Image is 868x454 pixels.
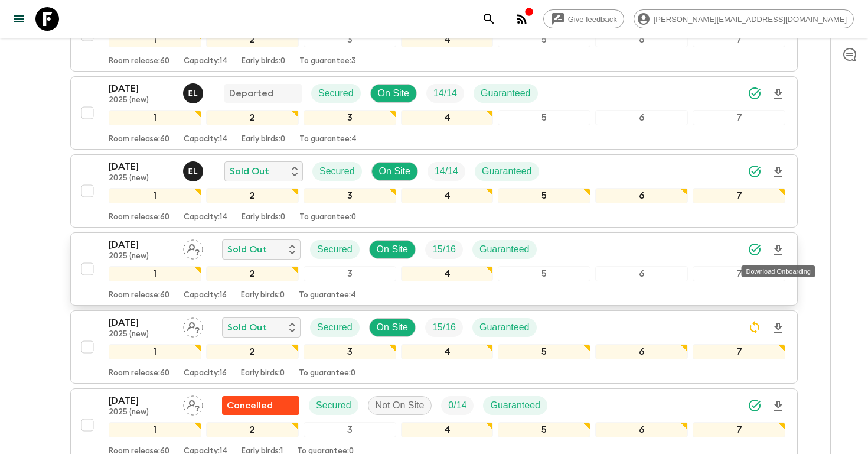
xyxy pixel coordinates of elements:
p: To guarantee: 3 [299,57,356,66]
p: 2025 (new) [109,96,174,105]
p: To guarantee: 4 [299,291,356,300]
span: Assign pack leader [183,243,203,252]
p: [DATE] [109,82,174,96]
div: 1 [109,266,201,281]
p: To guarantee: 4 [299,135,357,144]
p: [DATE] [109,238,174,252]
p: Early birds: 0 [241,369,285,378]
p: Sold Out [230,164,269,179]
p: [DATE] [109,316,174,330]
div: Secured [312,162,362,181]
div: 1 [109,32,201,47]
div: 6 [595,422,688,437]
div: Secured [310,240,360,259]
svg: Synced Successfully [748,164,762,179]
button: [DATE]2025 (new)Eleonora LongobardiDepartedSecuredOn SiteTrip FillGuaranteed1234567Room release:6... [70,76,798,150]
p: Secured [317,320,353,335]
div: Not On Site [368,396,432,415]
p: Secured [318,86,354,100]
div: 2 [206,422,299,437]
p: Early birds: 0 [242,213,285,222]
p: To guarantee: 0 [299,369,355,378]
p: [DATE] [109,394,174,408]
span: Eleonora Longobardi [183,87,205,96]
p: To guarantee: 0 [299,213,356,222]
p: On Site [378,86,409,100]
div: 1 [109,344,201,359]
p: Guaranteed [479,242,530,257]
p: Guaranteed [481,86,531,100]
div: Flash Pack cancellation [222,396,299,415]
button: EL [183,161,205,181]
div: 6 [595,32,688,47]
p: Secured [316,398,351,413]
div: On Site [369,240,416,259]
svg: Download Onboarding [771,399,785,413]
p: Sold Out [227,242,267,257]
div: Trip Fill [425,240,463,259]
div: 7 [693,32,785,47]
p: Early birds: 0 [241,291,285,300]
div: 4 [401,266,494,281]
div: 5 [498,422,590,437]
div: Trip Fill [425,318,463,337]
p: Early birds: 0 [242,135,285,144]
svg: Download Onboarding [771,243,785,257]
div: 4 [401,110,494,125]
div: 1 [109,110,201,125]
div: Download Onboarding [742,265,815,277]
div: 4 [401,344,494,359]
div: [PERSON_NAME][EMAIL_ADDRESS][DOMAIN_NAME] [634,9,854,28]
p: Cancelled [227,398,273,413]
p: Sold Out [227,320,267,335]
div: 7 [693,266,785,281]
div: 3 [304,344,396,359]
p: 15 / 16 [432,242,456,257]
p: 2025 (new) [109,252,174,261]
div: 3 [304,188,396,203]
p: Not On Site [376,398,425,413]
div: 2 [206,32,299,47]
div: Trip Fill [426,84,464,103]
div: 1 [109,188,201,203]
span: Assign pack leader [183,399,203,408]
p: Capacity: 16 [184,369,227,378]
p: 15 / 16 [432,320,456,335]
div: 3 [304,422,396,437]
p: Capacity: 16 [184,291,227,300]
p: Guaranteed [490,398,540,413]
a: Give feedback [543,9,624,28]
div: 3 [304,266,396,281]
p: On Site [377,320,408,335]
p: Room release: 60 [109,135,169,144]
div: 7 [693,422,785,437]
p: 14 / 14 [433,86,457,100]
svg: Download Onboarding [771,87,785,101]
span: Eleonora Longobardi [183,165,205,174]
div: 4 [401,422,494,437]
div: On Site [370,84,417,103]
p: Room release: 60 [109,213,169,222]
div: Secured [309,396,358,415]
div: 5 [498,32,590,47]
div: 3 [304,110,396,125]
div: 5 [498,344,590,359]
p: 0 / 14 [448,398,466,413]
div: 6 [595,110,688,125]
p: Secured [317,242,353,257]
p: E L [188,167,198,176]
p: Guaranteed [482,164,532,179]
svg: Download Onboarding [771,165,785,179]
p: Room release: 60 [109,291,169,300]
span: Assign pack leader [183,321,203,330]
div: 2 [206,188,299,203]
button: [DATE]2025 (new)Assign pack leaderSold OutSecuredOn SiteTrip FillGuaranteed1234567Room release:60... [70,310,798,384]
div: 7 [693,188,785,203]
div: Secured [310,318,360,337]
div: 2 [206,266,299,281]
button: menu [7,7,31,31]
p: 2025 (new) [109,408,174,417]
p: Guaranteed [479,320,530,335]
div: 7 [693,344,785,359]
div: Secured [311,84,361,103]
